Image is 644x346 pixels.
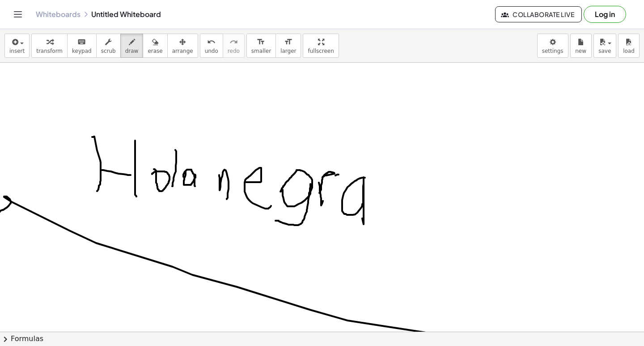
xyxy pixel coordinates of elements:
button: load [618,34,640,58]
i: undo [207,37,216,47]
button: format_sizelarger [275,34,301,58]
a: Whiteboards [36,10,80,19]
button: Log in [584,6,626,23]
span: settings [542,48,563,54]
span: save [598,48,611,54]
button: arrange [167,34,198,58]
button: redoredo [223,34,245,58]
i: format_size [257,37,265,47]
span: scrub [101,48,116,54]
i: keyboard [77,37,86,47]
button: draw [120,34,144,58]
button: scrub [96,34,121,58]
button: Collaborate Live [495,6,582,22]
button: save [593,34,616,58]
span: undo [205,48,218,54]
button: keyboardkeypad [67,34,97,58]
i: redo [229,37,238,47]
span: erase [148,48,162,54]
span: larger [280,48,296,54]
span: load [623,48,635,54]
span: Collaborate Live [503,10,574,18]
span: new [575,48,586,54]
span: arrange [172,48,193,54]
button: Toggle navigation [11,7,25,21]
span: draw [125,48,139,54]
button: erase [143,34,167,58]
button: insert [4,34,30,58]
button: fullscreen [303,34,339,58]
button: format_sizesmaller [246,34,276,58]
button: settings [537,34,568,58]
span: transform [36,48,63,54]
button: transform [31,34,68,58]
button: new [570,34,592,58]
button: undoundo [200,34,223,58]
span: redo [228,48,240,54]
span: insert [9,48,25,54]
i: format_size [284,37,292,47]
span: fullscreen [308,48,334,54]
span: keypad [72,48,92,54]
span: smaller [251,48,271,54]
